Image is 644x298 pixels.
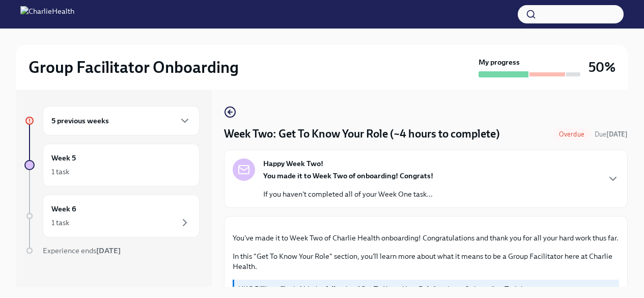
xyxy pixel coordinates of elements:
h4: Week Two: Get To Know Your Role (~4 hours to complete) [224,126,500,142]
strong: You made it to Week Two of onboarding! Congrats! [263,171,433,180]
p: If you haven't completed all of your Week One task... [263,189,433,199]
strong: My progress [479,57,520,67]
strong: [DATE] [606,130,628,138]
img: CharlieHealth [20,6,74,22]
div: 1 task [51,218,69,228]
div: 5 previous weeks [43,106,200,136]
a: Week 51 task [24,144,200,186]
h3: 50% [589,58,615,76]
h6: 5 previous weeks [51,115,109,126]
span: Due [595,130,628,138]
strong: [DATE] [96,246,121,255]
p: UKG Billing: Clock ALL the following "Get To Know Your Role" tasks as Onboarding Training [238,284,615,294]
span: September 16th, 2025 10:00 [595,129,628,139]
h2: Group Facilitator Onboarding [29,57,239,77]
h6: Week 6 [51,203,76,214]
p: In this "Get To Know Your Role" section, you'll learn more about what it means to be a Group Faci... [233,251,619,272]
strong: Happy Week Two! [263,158,323,169]
h6: Week 5 [51,152,76,164]
p: You've made it to Week Two of Charlie Health onboarding! Congratulations and thank you for all yo... [233,233,619,243]
div: 1 task [51,167,69,177]
span: Experience ends [43,246,121,255]
span: Overdue [553,130,591,138]
a: Week 61 task [24,195,200,237]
